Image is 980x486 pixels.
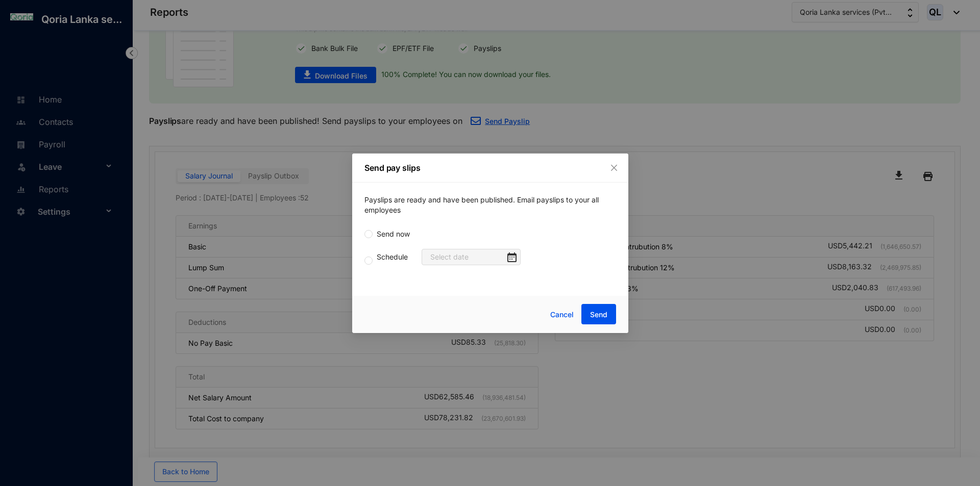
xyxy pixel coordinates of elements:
span: close [610,164,618,172]
button: Close [608,162,620,173]
button: Send [581,304,616,324]
span: Send [590,310,607,320]
p: Payslips are ready and have been published. Email payslips to your all employees [364,195,616,215]
span: Schedule [373,251,412,263]
span: Send now [373,228,414,240]
span: Cancel [550,309,573,320]
button: Cancel [542,304,581,325]
input: Select date [430,251,505,263]
p: Send pay slips [364,162,616,174]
